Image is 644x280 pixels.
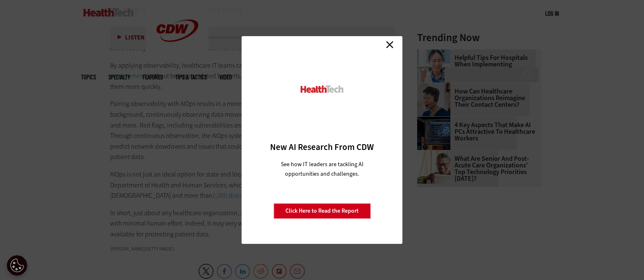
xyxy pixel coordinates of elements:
a: Close [383,38,396,51]
a: Click Here to Read the Report [273,203,371,219]
h3: New AI Research From CDW [256,141,388,153]
button: Open Preferences [7,255,27,276]
img: HealthTech_0.png [300,85,345,93]
div: Cookie Settings [7,255,27,276]
p: See how IT leaders are tackling AI opportunities and challenges. [271,160,374,179]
